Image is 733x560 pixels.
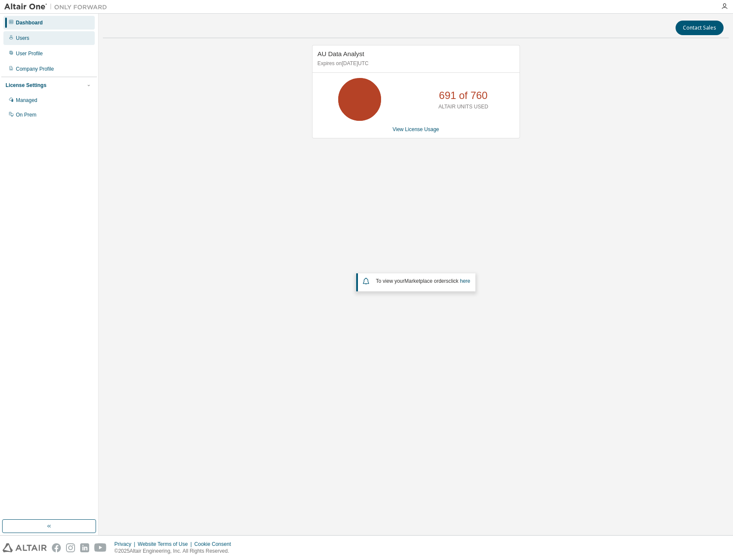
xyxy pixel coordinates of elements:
[16,19,43,26] div: Dashboard
[16,97,37,104] div: Managed
[439,103,488,111] p: ALTAIR UNITS USED
[16,35,29,42] div: Users
[4,3,111,11] img: Altair One
[194,541,236,548] div: Cookie Consent
[16,50,43,57] div: User Profile
[676,21,724,35] button: Contact Sales
[66,543,75,552] img: instagram.svg
[52,543,61,552] img: facebook.svg
[16,111,36,118] div: On Prem
[6,82,46,89] div: License Settings
[16,66,54,72] div: Company Profile
[3,543,47,552] img: altair_logo.svg
[405,278,449,284] em: Marketplace orders
[114,541,138,548] div: Privacy
[376,278,470,284] span: To view your click
[439,88,487,103] p: 691 of 760
[318,60,512,67] p: Expires on [DATE] UTC
[138,541,194,548] div: Website Terms of Use
[94,543,107,552] img: youtube.svg
[318,50,364,57] span: AU Data Analyst
[114,548,236,555] p: © 2025 Altair Engineering, Inc. All Rights Reserved.
[393,126,439,132] a: View License Usage
[460,278,470,284] a: here
[80,543,89,552] img: linkedin.svg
